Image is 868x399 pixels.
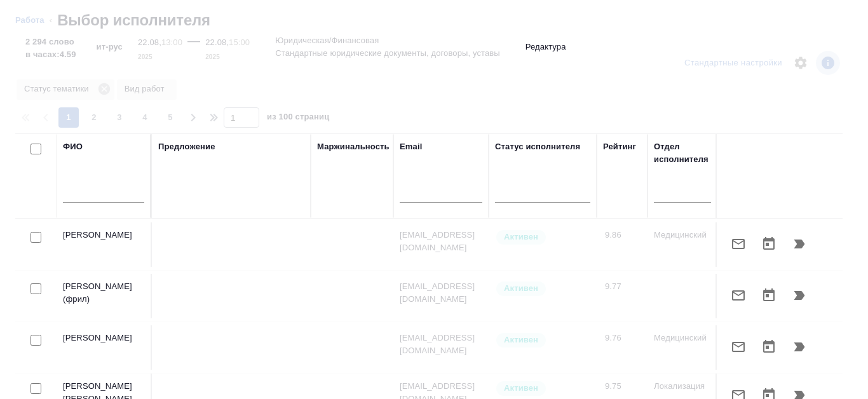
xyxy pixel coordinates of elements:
[57,325,152,370] td: [PERSON_NAME]
[57,222,152,267] td: [PERSON_NAME]
[31,335,41,346] input: Выбери исполнителей, чтобы отправить приглашение на работу
[784,280,815,311] button: Продолжить
[57,274,152,318] td: [PERSON_NAME] (фрил)
[317,140,390,153] div: Маржинальность
[754,332,784,362] button: Открыть календарь загрузки
[654,140,711,166] div: Отдел исполнителя
[63,140,83,153] div: ФИО
[31,283,41,294] input: Выбери исполнителей, чтобы отправить приглашение на работу
[784,229,815,259] button: Продолжить
[603,140,636,153] div: Рейтинг
[754,280,784,311] button: Открыть календарь загрузки
[754,229,784,259] button: Открыть календарь загрузки
[31,232,41,243] input: Выбери исполнителей, чтобы отправить приглашение на работу
[400,140,422,153] div: Email
[723,332,754,362] button: Отправить предложение о работе
[526,41,566,53] p: Редактура
[158,140,215,153] div: Предложение
[495,140,580,153] div: Статус исполнителя
[784,332,815,362] button: Продолжить
[723,229,754,259] button: Отправить предложение о работе
[31,383,41,394] input: Выбери исполнителей, чтобы отправить приглашение на работу
[723,280,754,311] button: Отправить предложение о работе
